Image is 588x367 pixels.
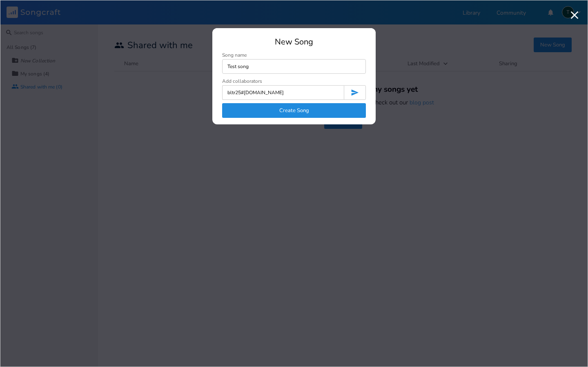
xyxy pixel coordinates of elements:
[222,103,366,118] button: Create Song
[222,79,262,84] div: Add collaborators
[344,85,366,100] button: Invite
[222,85,344,100] input: Enter collaborator email
[222,53,366,57] div: Song name
[222,59,366,74] input: Enter song name
[222,38,366,46] div: New Song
